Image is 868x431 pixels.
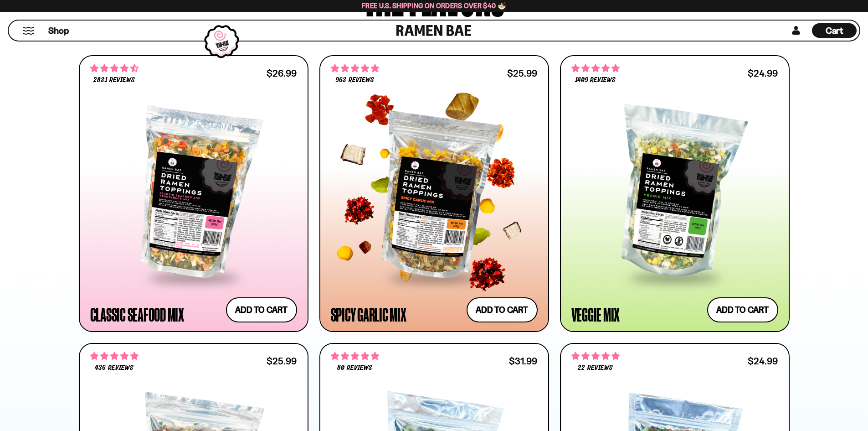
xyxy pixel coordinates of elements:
span: 4.76 stars [571,62,620,74]
span: 4.68 stars [90,62,139,74]
span: 4.76 stars [90,350,139,362]
div: $25.99 [267,357,297,365]
span: 22 reviews [578,364,612,372]
a: 4.75 stars 963 reviews $25.99 Spicy Garlic Mix Add to cart [319,55,549,332]
span: Free U.S. Shipping on Orders over $40 🍜 [362,1,506,10]
span: 1409 reviews [575,77,616,84]
span: 4.82 stars [571,350,620,362]
span: 436 reviews [95,364,133,372]
button: Add to cart [226,297,297,322]
span: 4.75 stars [331,62,379,74]
span: 4.82 stars [331,350,379,362]
span: Cart [826,25,843,36]
div: $24.99 [748,69,778,78]
div: $25.99 [507,69,537,78]
button: Add to cart [707,297,778,322]
a: 4.76 stars 1409 reviews $24.99 Veggie Mix Add to cart [560,55,790,332]
span: 963 reviews [335,77,374,84]
a: 4.68 stars 2831 reviews $26.99 Classic Seafood Mix Add to cart [79,55,308,332]
div: Cart [812,21,857,41]
div: Veggie Mix [571,306,620,322]
div: $24.99 [748,357,778,365]
div: $31.99 [509,357,537,365]
button: Mobile Menu Trigger [22,27,35,35]
div: $26.99 [267,69,297,78]
span: Shop [48,25,69,37]
div: Classic Seafood Mix [90,306,184,322]
a: Shop [48,23,69,38]
button: Add to cart [467,297,538,322]
span: 80 reviews [337,364,372,372]
span: 2831 reviews [93,77,134,84]
div: Spicy Garlic Mix [331,306,406,322]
